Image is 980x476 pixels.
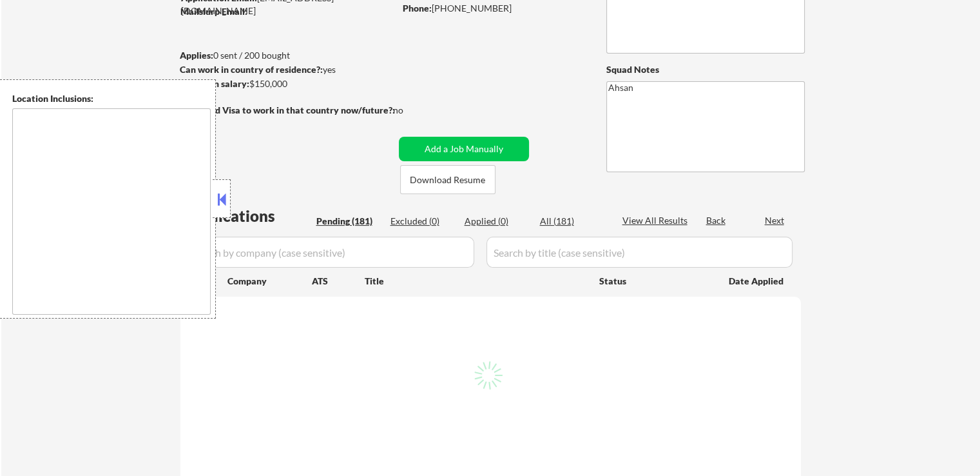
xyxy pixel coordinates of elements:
div: Squad Notes [606,63,805,76]
strong: Can work in country of residence?: [180,64,323,75]
div: All (181) [540,215,604,228]
div: $150,000 [180,77,394,90]
div: Applied (0) [465,215,529,228]
div: Excluded (0) [390,215,455,228]
button: Download Resume [400,165,495,194]
div: Location Inclusions: [12,92,211,105]
div: Title [365,275,587,288]
div: [PHONE_NUMBER] [403,2,585,15]
div: Back [706,214,727,227]
strong: Mailslurp Email: [180,6,247,17]
div: Date Applied [729,275,785,288]
div: yes [180,63,390,76]
input: Search by title (case sensitive) [486,237,793,268]
button: Add a Job Manually [399,137,529,161]
div: ATS [312,275,365,288]
div: Pending (181) [316,215,381,228]
input: Search by company (case sensitive) [184,237,474,268]
strong: Will need Visa to work in that country now/future?: [180,104,395,115]
div: no [393,104,430,117]
strong: Applies: [180,50,213,61]
div: View All Results [622,214,691,227]
div: Next [765,214,785,227]
div: 0 sent / 200 bought [180,49,394,62]
div: Company [227,275,312,288]
div: Status [599,269,710,292]
div: Applications [184,208,312,224]
strong: Phone: [403,3,432,14]
strong: Minimum salary: [180,78,249,89]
